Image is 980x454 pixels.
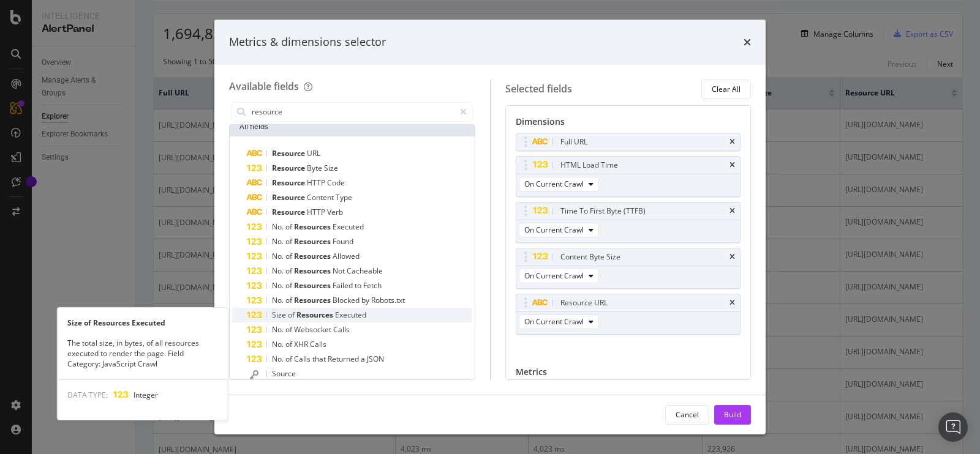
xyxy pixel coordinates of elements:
[272,251,285,261] span: No.
[307,192,336,203] span: Content
[333,266,347,276] span: Not
[272,236,285,247] span: No.
[333,324,350,335] span: Calls
[294,236,333,247] span: Resources
[272,310,288,320] span: Size
[229,80,299,93] div: Available fields
[676,409,699,420] div: Cancel
[371,295,405,305] span: Robots.txt
[285,251,294,261] span: of
[272,280,285,291] span: No.
[744,34,751,50] div: times
[285,221,294,232] span: of
[310,339,326,349] span: Calls
[333,236,353,247] span: Found
[272,266,285,276] span: No.
[516,366,741,383] div: Metrics
[336,192,352,203] span: Type
[729,207,735,215] div: times
[333,221,364,232] span: Executed
[560,297,608,309] div: Resource URL
[285,266,294,276] span: of
[729,299,735,307] div: times
[285,280,294,291] span: of
[307,207,327,217] span: HTTP
[294,251,333,261] span: Resources
[58,338,228,369] div: The total size, in bytes, of all resources executed to render the page. Field Category: JavaScrip...
[519,177,599,192] button: On Current Crawl
[214,20,766,434] div: modal
[272,148,307,158] span: Resource
[516,248,741,289] div: Content Byte SizetimesOn Current Crawl
[560,205,646,217] div: Time To First Byte (TTFB)
[294,280,333,291] span: Resources
[701,80,751,99] button: Clear All
[712,84,741,94] div: Clear All
[285,324,294,335] span: of
[335,310,366,320] span: Executed
[524,316,584,327] span: On Current Crawl
[519,223,599,237] button: On Current Crawl
[524,179,584,189] span: On Current Crawl
[272,163,307,173] span: Resource
[229,34,386,50] div: Metrics & dimensions selector
[272,207,307,217] span: Resource
[272,192,307,203] span: Resource
[296,310,335,320] span: Resources
[347,266,383,276] span: Cacheable
[327,177,345,188] span: Code
[333,251,360,261] span: Allowed
[230,117,475,136] div: All fields
[665,405,709,425] button: Cancel
[363,280,382,291] span: Fetch
[288,310,296,320] span: of
[294,221,333,232] span: Resources
[724,409,741,420] div: Build
[285,354,294,364] span: of
[361,354,367,364] span: a
[294,266,333,276] span: Resources
[519,269,599,283] button: On Current Crawl
[272,177,307,188] span: Resource
[938,412,968,442] div: Open Intercom Messenger
[324,163,338,173] span: Size
[519,314,599,329] button: On Current Crawl
[516,133,741,151] div: Full URLtimes
[714,405,751,425] button: Build
[333,280,355,291] span: Failed
[516,116,741,133] div: Dimensions
[307,148,320,158] span: URL
[294,324,333,335] span: Websocket
[285,236,294,247] span: of
[328,354,361,364] span: Returned
[367,354,384,364] span: JSON
[524,225,584,235] span: On Current Crawl
[312,354,328,364] span: that
[307,177,327,188] span: HTTP
[516,202,741,243] div: Time To First Byte (TTFB)timesOn Current Crawl
[516,294,741,335] div: Resource URLtimesOn Current Crawl
[272,339,285,349] span: No.
[251,103,454,121] input: Search by field name
[58,318,228,328] div: Size of Resources Executed
[307,163,324,173] span: Byte
[729,138,735,146] div: times
[333,295,361,305] span: Blocked
[272,324,285,335] span: No.
[516,156,741,197] div: HTML Load TimetimesOn Current Crawl
[560,251,620,263] div: Content Byte Size
[729,162,735,169] div: times
[560,136,587,148] div: Full URL
[505,82,572,96] div: Selected fields
[361,295,371,305] span: by
[524,270,584,281] span: On Current Crawl
[272,295,285,305] span: No.
[294,354,312,364] span: Calls
[272,354,285,364] span: No.
[560,159,618,171] div: HTML Load Time
[285,339,294,349] span: of
[729,253,735,261] div: times
[272,221,285,232] span: No.
[285,295,294,305] span: of
[294,339,310,349] span: XHR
